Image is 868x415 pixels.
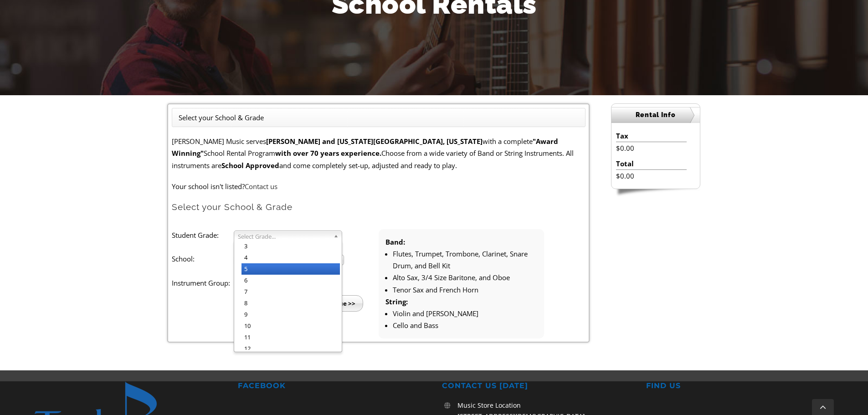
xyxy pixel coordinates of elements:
label: School: [172,253,234,265]
a: Contact us [245,182,277,191]
strong: School Approved [221,161,279,170]
li: 11 [241,332,340,343]
h2: FACEBOOK [238,381,426,391]
li: Tenor Sax and French Horn [393,284,537,296]
li: 12 [241,343,340,354]
strong: with over 70 years experience. [275,149,381,158]
li: 7 [241,286,340,297]
li: 8 [241,297,340,309]
p: Your school isn't listed? [172,180,586,192]
strong: [PERSON_NAME] and [US_STATE][GEOGRAPHIC_DATA], [US_STATE] [266,137,483,146]
li: Select your School & Grade [179,112,264,123]
li: Cello and Bass [393,319,537,331]
li: Total [616,158,687,170]
li: $0.00 [616,170,687,182]
li: 3 [241,241,340,252]
strong: String: [385,297,408,306]
li: $0.00 [616,142,687,154]
li: Tax [616,130,687,142]
h2: Select your School & Grade [172,201,586,213]
p: [PERSON_NAME] Music serves with a complete School Rental Program Choose from a wide variety of Ba... [172,135,586,171]
span: Select Grade... [238,231,330,242]
li: Violin and [PERSON_NAME] [393,307,537,319]
h2: Rental Info [611,107,700,123]
strong: Band: [385,237,405,246]
li: 9 [241,309,340,320]
img: sidebar-footer.png [611,189,700,197]
h2: FIND US [646,381,834,391]
h2: CONTACT US [DATE] [442,381,630,391]
li: Alto Sax, 3/4 Size Baritone, and Oboe [393,272,537,283]
label: Instrument Group: [172,277,234,289]
li: 10 [241,320,340,332]
li: Flutes, Trumpet, Trombone, Clarinet, Snare Drum, and Bell Kit [393,248,537,272]
li: 6 [241,275,340,286]
li: 4 [241,252,340,263]
label: Student Grade: [172,229,234,241]
li: 5 [241,263,340,275]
